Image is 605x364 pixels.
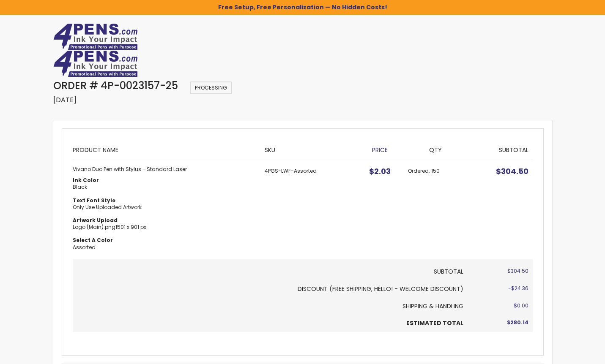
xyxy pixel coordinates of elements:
span: -$24.36 [508,285,528,292]
span: 150 [431,167,440,174]
span: $2.03 [369,166,391,177]
strong: Estimated Total [406,319,463,327]
dt: Artwork Upload [73,217,256,224]
th: Product Name [73,139,260,159]
img: 4Pens Custom Pens and Promotional Products [53,50,138,77]
dt: Ink Color [73,177,256,184]
img: 4Pens Custom Pens and Promotional Products [53,23,138,50]
span: $304.50 [507,267,528,274]
td: 4PGS-LWF-Assorted [260,159,356,259]
dt: Select A Color [73,237,256,244]
th: Discount (FREE SHIPPING, HELLO! - WELCOME DISCOUNT) [73,280,468,298]
strong: Vivano Duo Pen with Stylus - Standard Laser [73,166,256,173]
span: Ordered [408,167,431,174]
dd: 1501 x 901 px. [73,224,256,231]
th: Subtotal [73,259,468,280]
th: Subtotal [468,139,533,159]
dd: Only Use Uploaded Artwork [73,204,256,211]
th: Shipping & Handling [73,298,468,315]
span: $280.14 [507,319,528,326]
span: $304.50 [496,166,528,177]
span: [DATE] [53,95,77,105]
th: Price [356,139,404,159]
span: Processing [190,81,232,94]
span: $0.00 [514,302,528,309]
dt: Text Font Style [73,197,256,204]
span: Order # 4P-0023157-25 [53,79,178,92]
th: Qty [404,139,468,159]
dd: Assorted [73,244,256,251]
a: Logo (Main).png [73,223,115,231]
th: SKU [260,139,356,159]
dd: Black [73,184,256,190]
